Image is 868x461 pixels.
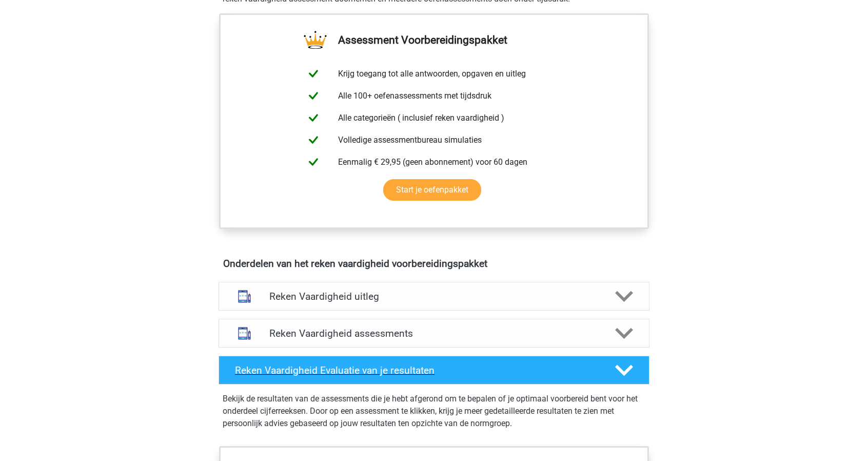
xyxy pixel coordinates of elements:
[214,282,654,311] a: uitleg Reken Vaardigheid uitleg
[214,356,654,385] a: Reken Vaardigheid Evaluatie van je resultaten
[383,179,481,201] a: Start je oefenpakket
[269,328,599,339] h4: Reken Vaardigheid assessments
[214,319,654,348] a: assessments Reken Vaardigheid assessments
[223,393,645,430] p: Bekijk de resultaten van de assessments die je hebt afgerond om te bepalen of je optimaal voorber...
[223,258,645,270] h4: Onderdelen van het reken vaardigheid voorbereidingspakket
[231,283,258,310] img: reken vaardigheid uitleg
[235,364,599,376] h4: Reken Vaardigheid Evaluatie van je resultaten
[269,291,599,302] h4: Reken Vaardigheid uitleg
[231,320,258,347] img: reken vaardigheid assessments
